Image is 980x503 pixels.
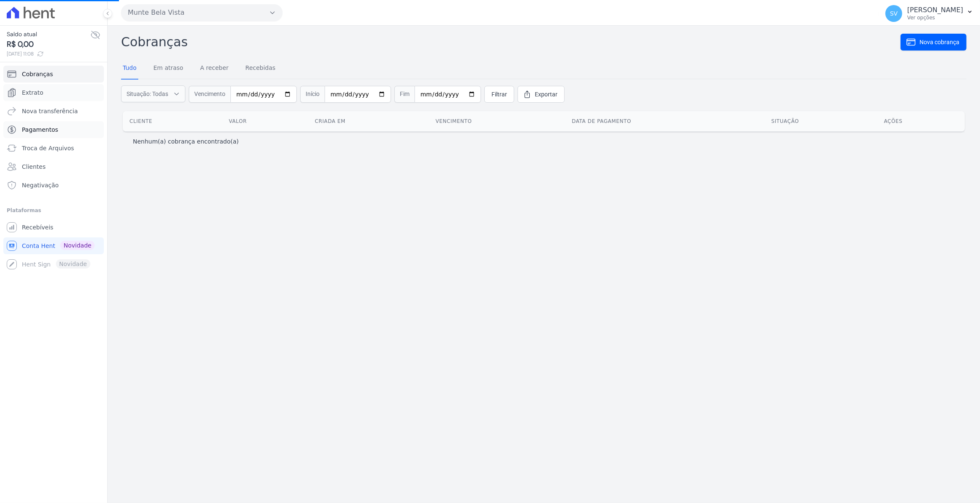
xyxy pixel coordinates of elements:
a: Tudo [121,58,138,80]
a: Recebidas [244,58,277,80]
p: Nenhum(a) cobrança encontrado(a) [133,137,239,146]
span: Vencimento [189,86,230,103]
span: Filtrar [491,90,507,98]
span: Nova transferência [22,107,78,115]
a: Clientes [3,158,104,175]
span: Início [300,86,325,103]
p: [PERSON_NAME] [907,6,963,14]
h2: Cobranças [121,32,901,51]
p: Ver opções [907,14,963,21]
span: Pagamentos [22,125,58,134]
span: Negativação [22,181,59,189]
div: Plataformas [7,205,100,216]
a: Exportar [518,86,565,103]
span: Recebíveis [22,223,53,232]
button: Munte Bela Vista [121,4,283,21]
span: Clientes [22,162,45,171]
span: Extrato [22,88,43,97]
span: Novidade [60,241,95,250]
th: Ações [877,111,965,131]
span: Fim [394,86,415,103]
a: Recebíveis [3,219,104,236]
a: Em atraso [152,58,185,80]
nav: Sidebar [7,66,100,273]
span: Exportar [535,90,557,98]
span: Conta Hent [22,242,55,250]
a: A receber [198,58,230,80]
th: Data de pagamento [565,111,764,131]
span: Situação: Todas [127,90,168,98]
a: Cobranças [3,66,104,83]
a: Filtrar [484,86,514,103]
a: Conta Hent Novidade [3,237,104,254]
span: R$ 0,00 [7,39,90,50]
a: Nova cobrança [901,34,967,51]
a: Nova transferência [3,103,104,120]
button: SV [PERSON_NAME] Ver opções [879,2,980,25]
span: SV [890,11,898,16]
a: Troca de Arquivos [3,140,104,157]
th: Situação [765,111,877,131]
a: Pagamentos [3,121,104,138]
th: Valor [222,111,308,131]
th: Criada em [308,111,429,131]
th: Cliente [123,111,222,131]
a: Extrato [3,84,104,101]
span: Cobranças [22,70,53,78]
span: Nova cobrança [919,38,959,46]
span: Saldo atual [7,30,90,39]
button: Situação: Todas [121,85,185,102]
a: Negativação [3,177,104,194]
span: [DATE] 11:08 [7,50,90,58]
th: Vencimento [429,111,565,131]
span: Troca de Arquivos [22,144,74,152]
